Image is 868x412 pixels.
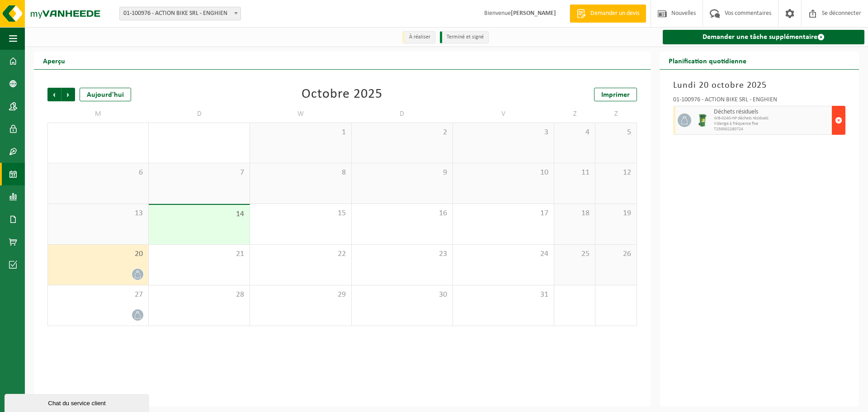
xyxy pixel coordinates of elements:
[501,111,506,118] font: V
[696,114,709,127] img: WB-0240-HPE-GN-01
[703,33,817,41] font: Demander une tâche supplémentaire
[673,81,767,90] font: Lundi 20 octobre 2025
[342,128,346,137] font: 1
[627,128,631,137] font: 5
[623,168,631,177] font: 12
[135,209,143,218] font: 13
[623,209,631,218] font: 19
[540,168,548,177] font: 10
[236,290,244,299] font: 28
[302,87,382,101] font: Octobre 2025
[590,10,639,17] font: Demander un devis
[342,168,346,177] font: 8
[570,5,646,23] a: Demander un devis
[484,10,511,17] font: Bienvenue
[5,392,151,412] iframe: widget de discussion
[544,128,548,137] font: 3
[443,128,447,137] font: 2
[439,250,447,258] font: 23
[338,250,346,258] font: 22
[725,10,771,17] font: Vos commentaires
[614,111,618,118] font: Z
[540,250,548,258] font: 24
[673,96,777,103] font: 01-100976 - ACTION BIKE SRL - ENGHIEN
[95,111,102,118] font: M
[135,290,143,299] font: 27
[581,250,590,258] font: 25
[297,111,304,118] font: W
[139,168,143,177] font: 6
[135,250,143,258] font: 20
[236,250,244,258] font: 21
[123,10,227,17] font: 01-100976 - ACTION BIKE SRL - ENGHIEN
[439,290,447,299] font: 30
[822,10,861,17] font: Se déconnecter
[409,34,430,40] font: À réaliser
[540,209,548,218] font: 17
[87,91,124,99] font: Aujourd'hui
[714,109,758,115] font: Déchets résiduels
[714,116,769,121] font: WB-0240-HP déchets résiduels
[236,210,244,218] font: 14
[594,88,637,101] a: Imprimer
[540,290,548,299] font: 31
[714,127,743,132] font: T250002280724
[585,128,590,137] font: 4
[573,111,577,118] font: Z
[581,209,590,218] font: 18
[623,250,631,258] font: 26
[400,111,405,118] font: D
[581,168,590,177] font: 11
[197,111,202,118] font: D
[511,10,556,17] font: [PERSON_NAME]
[443,168,447,177] font: 9
[338,209,346,218] font: 15
[240,168,244,177] font: 7
[714,121,758,126] font: Vidange à fréquence fixe
[669,58,746,65] font: Planification quotidienne
[671,10,696,17] font: Nouvelles
[439,209,447,218] font: 16
[120,7,241,20] span: 01-100976 - ACTION BIKE SRL - ENGHIEN
[663,30,864,44] a: Demander une tâche supplémentaire
[601,91,630,99] font: Imprimer
[43,58,65,65] font: Aperçu
[338,290,346,299] font: 29
[447,34,484,40] font: Terminé et signé
[119,7,241,20] span: 01-100976 - ACTION BIKE SRL - ENGHIEN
